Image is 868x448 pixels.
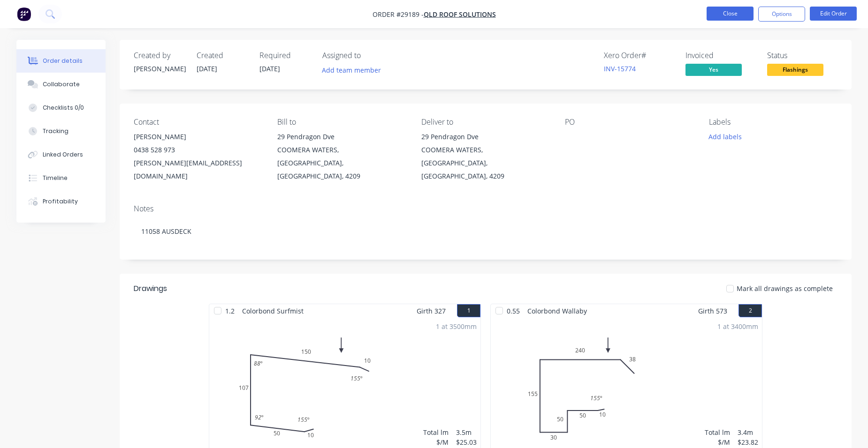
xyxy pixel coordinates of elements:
span: Girth 573 [698,304,727,318]
span: 1.2 [221,304,238,318]
button: Tracking [16,119,106,143]
button: Flashings [767,64,823,78]
div: $25.03 [456,437,477,447]
div: 3.4m [738,427,758,437]
div: Total lm [705,427,730,437]
div: Created by [134,51,185,60]
button: 2 [739,304,762,317]
div: Checklists 0/0 [43,104,84,112]
div: 0438 528 973 [134,143,262,157]
div: $/M [705,437,730,447]
span: [DATE] [259,64,280,73]
div: Timeline [43,174,68,182]
span: [DATE] [197,64,217,73]
div: Status [767,51,838,60]
span: Order #29189 - [373,10,424,19]
div: Linked Orders [43,150,83,159]
button: Timeline [16,166,106,190]
button: Add labels [703,130,746,143]
div: Contact [134,118,262,127]
div: 29 Pendragon DveCOOMERA WATERS, [GEOGRAPHIC_DATA], [GEOGRAPHIC_DATA], 4209 [277,130,406,183]
div: Required [259,51,311,60]
div: Assigned to [322,51,416,60]
div: COOMERA WATERS, [GEOGRAPHIC_DATA], [GEOGRAPHIC_DATA], 4209 [421,143,550,183]
div: [PERSON_NAME] [134,130,262,143]
button: Profitability [16,190,106,213]
span: Girth 327 [417,304,446,318]
div: Profitability [43,197,78,206]
span: Yes [685,64,742,75]
div: Created [197,51,248,60]
div: Collaborate [43,80,80,89]
button: Linked Orders [16,143,106,166]
div: $/M [423,437,449,447]
button: Edit Order [810,7,857,21]
div: Deliver to [421,118,550,127]
div: COOMERA WATERS, [GEOGRAPHIC_DATA], [GEOGRAPHIC_DATA], 4209 [277,143,406,183]
div: 1 at 3500mm [436,321,477,331]
div: Tracking [43,127,69,135]
div: Drawings [134,283,167,294]
button: Checklists 0/0 [16,96,106,119]
div: $23.82 [738,437,758,447]
div: PO [565,118,693,127]
span: Mark all drawings as complete [737,284,833,293]
div: Invoiced [685,51,756,60]
div: Notes [134,204,838,213]
button: Collaborate [16,73,106,96]
div: 11058 AUSDECK [134,217,838,246]
button: 1 [457,304,480,317]
div: [PERSON_NAME] [134,64,185,74]
button: Order details [16,49,106,73]
div: 3.5m [456,427,477,437]
div: Total lm [423,427,449,437]
div: Bill to [277,118,406,127]
div: [PERSON_NAME]0438 528 973[PERSON_NAME][EMAIL_ADDRESS][DOMAIN_NAME] [134,130,262,183]
div: 29 Pendragon DveCOOMERA WATERS, [GEOGRAPHIC_DATA], [GEOGRAPHIC_DATA], 4209 [421,130,550,183]
a: QLD Roof Solutions [424,10,496,19]
div: Xero Order # [604,51,674,60]
a: INV-15774 [604,64,636,73]
span: Colorbond Surfmist [238,304,307,318]
div: 29 Pendragon Dve [277,130,406,143]
button: Close [707,7,754,21]
div: Labels [709,118,838,127]
span: Colorbond Wallaby [524,304,591,318]
button: Add team member [317,64,386,76]
div: 1 at 3400mm [717,321,758,331]
button: Options [758,7,805,22]
div: 29 Pendragon Dve [421,130,550,143]
span: 0.55 [503,304,524,318]
div: Order details [43,57,83,65]
span: Flashings [767,64,823,75]
img: Factory [17,7,31,21]
button: Add team member [322,64,386,76]
div: [PERSON_NAME][EMAIL_ADDRESS][DOMAIN_NAME] [134,157,262,183]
